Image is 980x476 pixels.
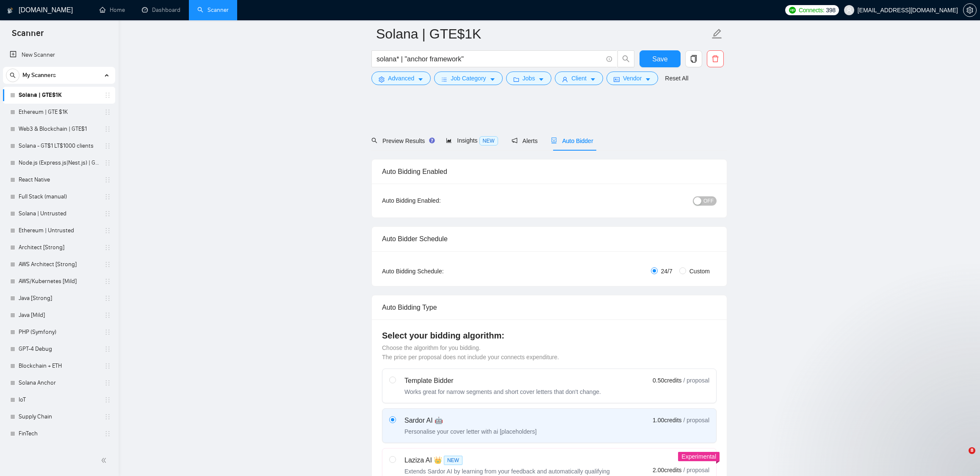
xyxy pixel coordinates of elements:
[19,273,99,290] a: AWS/Kubernetes [Mild]
[512,138,538,144] span: Alerts
[590,76,596,83] span: caret-down
[382,196,493,205] div: Auto Bidding Enabled:
[22,67,56,84] span: My Scanners
[382,227,717,251] div: Auto Bidder Schedule
[382,267,493,276] div: Auto Bidding Schedule:
[19,138,99,154] a: Solana - GT$1 LT$1000 clients
[104,430,111,437] span: holder
[711,28,723,39] span: edit
[479,136,498,146] span: NEW
[6,69,19,82] button: search
[19,358,99,374] a: Blockchain + ETH
[551,138,593,144] span: Auto Bidder
[376,23,710,44] input: Scanner name...
[104,244,111,251] span: holder
[703,196,714,206] span: OFF
[963,3,977,17] button: setting
[19,341,99,358] a: GPT-4 Debug
[639,50,681,67] button: Save
[658,267,676,276] span: 24/7
[441,76,447,83] span: bars
[606,56,612,62] span: info-circle
[10,47,108,63] a: New Scanner
[104,261,111,268] span: holder
[685,50,702,67] button: copy
[490,76,496,83] span: caret-down
[963,7,976,14] span: setting
[19,324,99,341] a: PHP (Symfony)
[19,290,99,307] a: Java [Strong]
[3,47,115,63] li: New Scanner
[104,413,111,420] span: holder
[523,74,535,83] span: Jobs
[645,76,651,83] span: caret-down
[104,295,111,302] span: holder
[686,267,713,276] span: Custom
[789,7,796,14] img: upwork-logo.png
[104,227,111,234] span: holder
[19,239,99,256] a: Architect [Strong]
[684,416,709,424] span: / proposal
[799,6,824,15] span: Connects:
[618,55,634,63] span: search
[684,466,709,474] span: / proposal
[512,138,518,143] span: notification
[19,307,99,324] a: Java [Mild]
[538,76,544,83] span: caret-down
[951,447,972,468] iframe: Intercom live chat
[382,295,717,319] div: Auto Bidding Type
[418,76,424,83] span: caret-down
[684,376,709,385] span: / proposal
[404,455,616,465] div: Laziza AI
[100,6,125,14] a: homeHome
[142,6,180,14] a: dashboardDashboard
[444,456,462,465] span: NEW
[653,376,681,385] span: 0.50 credits
[446,137,498,144] span: Insights
[653,415,681,425] span: 1.00 credits
[506,72,552,85] button: folderJobscaret-down
[104,92,111,99] span: holder
[969,447,975,454] span: 8
[19,256,99,273] a: AWS Architect [Strong]
[104,329,111,336] span: holder
[404,427,537,436] div: Personalise your cover letter with ai [placeholders]
[617,50,634,67] button: search
[681,453,716,460] span: Experimental
[606,72,658,85] button: idcardVendorcaret-down
[104,109,111,116] span: holder
[19,442,99,459] a: MVP
[197,6,229,14] a: searchScanner
[451,74,486,83] span: Job Category
[101,456,109,465] span: double-left
[104,176,111,183] span: holder
[19,121,99,138] a: Web3 & Blockchain | GTE$1
[104,346,111,352] span: holder
[371,138,432,144] span: Preview Results
[614,76,620,83] span: idcard
[382,344,559,360] span: Choose the algorithm for you bidding. The price per proposal does not include your connects expen...
[104,278,111,285] span: holder
[652,54,667,64] span: Save
[19,205,99,222] a: Solana | Untrusted
[19,374,99,391] a: Solana Anchor
[376,54,603,64] input: Search Freelance Jobs...
[846,7,852,13] span: user
[19,391,99,408] a: IoT
[104,363,111,369] span: holder
[551,138,557,143] span: robot
[104,396,111,403] span: holder
[562,76,568,83] span: user
[555,72,603,85] button: userClientcaret-down
[707,50,724,67] button: delete
[19,188,99,205] a: Full Stack (manual)
[104,143,111,149] span: holder
[434,72,502,85] button: barsJob Categorycaret-down
[404,376,601,386] div: Template Bidder
[686,55,702,63] span: copy
[379,76,385,83] span: setting
[19,87,99,104] a: Solana | GTE$1K
[104,126,111,132] span: holder
[382,160,717,184] div: Auto Bidding Enabled
[963,7,977,14] a: setting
